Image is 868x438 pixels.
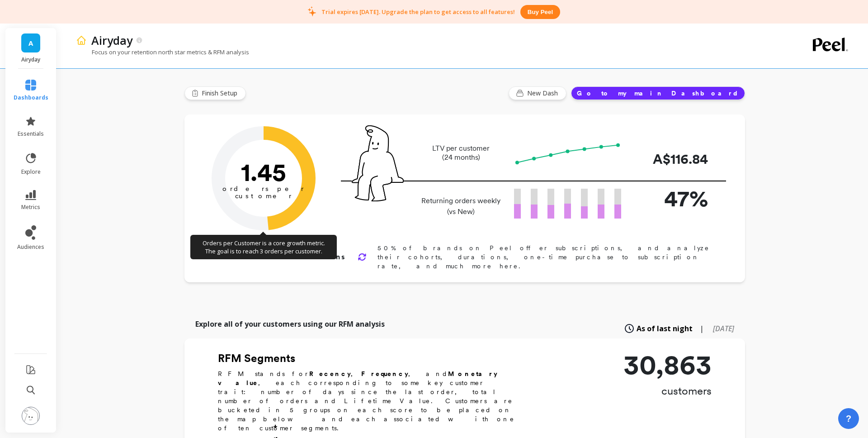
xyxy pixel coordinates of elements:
[215,252,347,262] p: Recommendations
[636,149,708,169] p: A$116.84
[713,324,734,333] span: [DATE]
[321,8,515,16] p: Trial expires [DATE]. Upgrade the plan to get access to all features!
[241,157,286,187] text: 1.45
[838,408,859,429] button: ?
[17,243,44,251] span: audiences
[637,323,693,334] span: As of last night
[352,125,404,201] img: pal seatted on line
[22,407,40,425] img: profile picture
[202,89,240,98] span: Finish Setup
[76,35,87,46] img: header icon
[195,319,385,329] p: Explore all of your customers using our RFM analysis
[361,370,408,377] b: Frequency
[623,384,712,398] p: customers
[14,94,48,101] span: dashboards
[527,89,561,98] span: New Dash
[18,130,44,138] span: essentials
[846,412,851,425] span: ?
[623,351,712,378] p: 30,863
[218,351,525,366] h2: RFM Segments
[636,181,708,215] p: 47%
[218,369,525,433] p: RFM stands for , , and , each corresponding to some key customer trait: number of days since the ...
[235,192,292,200] tspan: customer
[21,168,41,176] span: explore
[419,195,503,217] p: Returning orders weekly (vs New)
[309,370,351,377] b: Recency
[91,33,132,48] p: Airyday
[184,86,246,100] button: Finish Setup
[76,48,249,56] p: Focus on your retention north star metrics & RFM analysis
[419,144,503,162] p: LTV per customer (24 months)
[520,5,560,19] button: Buy peel
[509,86,566,100] button: New Dash
[14,56,47,63] p: Airyday
[700,323,704,334] span: |
[222,185,305,193] tspan: orders per
[377,243,716,271] p: 50% of brands on Peel offer subscriptions, and analyze their cohorts, durations, one-time purchas...
[28,38,33,48] span: A
[571,86,745,100] button: Go to my main Dashboard
[21,204,40,211] span: metrics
